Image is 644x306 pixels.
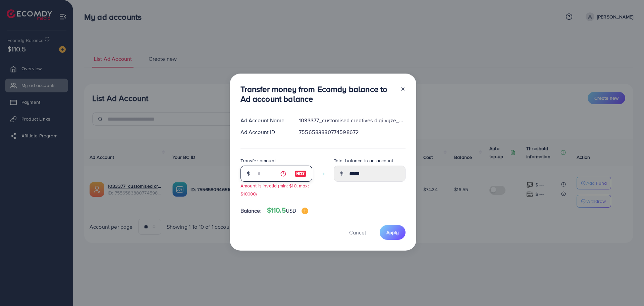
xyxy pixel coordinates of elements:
span: Apply [386,229,399,236]
span: Balance: [240,207,262,215]
label: Total balance in ad account [334,157,393,164]
img: image [294,170,307,178]
label: Transfer amount [240,157,276,164]
div: Ad Account ID [235,128,294,136]
div: Ad Account Name [235,117,294,124]
h3: Transfer money from Ecomdy balance to Ad account balance [240,84,395,104]
div: 7556583880774598672 [293,128,411,136]
iframe: Chat [615,276,639,301]
button: Apply [380,225,406,239]
button: Cancel [341,225,374,239]
small: Amount is invalid (min: $10, max: $10000) [240,182,309,196]
div: 1033377_customised creatives digi vyze_1759404336162 [293,117,411,124]
h4: $110.5 [267,206,308,215]
span: USD [286,207,296,214]
img: image [302,208,308,214]
span: Cancel [349,229,366,236]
